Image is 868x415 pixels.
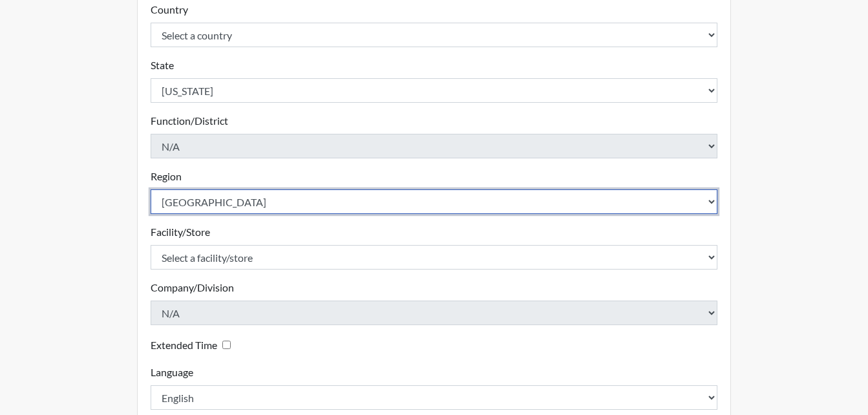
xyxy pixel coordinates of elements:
[151,365,193,380] label: Language
[151,58,174,73] label: State
[151,280,234,295] label: Company/Division
[151,335,236,354] div: Checking this box will provide the interviewee with an accomodation of extra time to answer each ...
[151,337,217,353] label: Extended Time
[151,224,210,240] label: Facility/Store
[151,2,188,17] label: Country
[151,169,182,184] label: Region
[151,113,228,129] label: Function/District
